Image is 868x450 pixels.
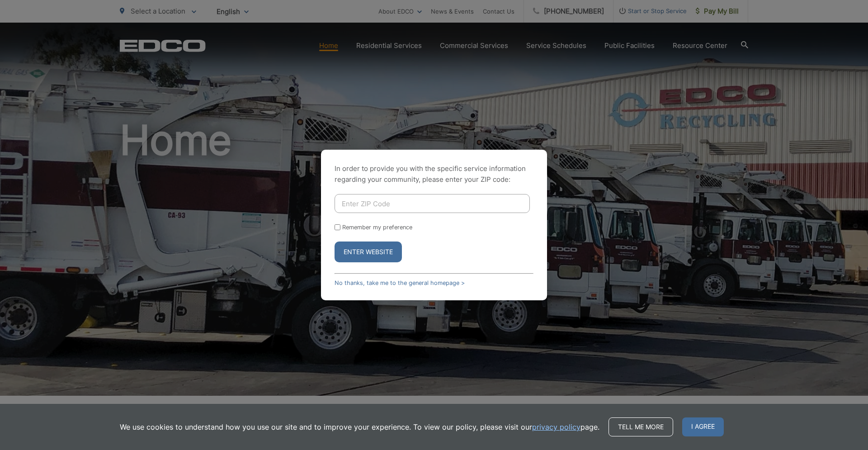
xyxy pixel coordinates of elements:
input: Enter ZIP Code [335,194,530,213]
p: We use cookies to understand how you use our site and to improve your experience. To view our pol... [120,422,599,432]
a: Tell me more [609,417,673,436]
span: I agree [682,417,724,436]
button: Enter Website [335,242,402,262]
p: In order to provide you with the specific service information regarding your community, please en... [335,163,533,185]
a: No thanks, take me to the general homepage > [335,279,465,286]
label: Remember my preference [342,224,412,231]
a: privacy policy [532,422,580,432]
